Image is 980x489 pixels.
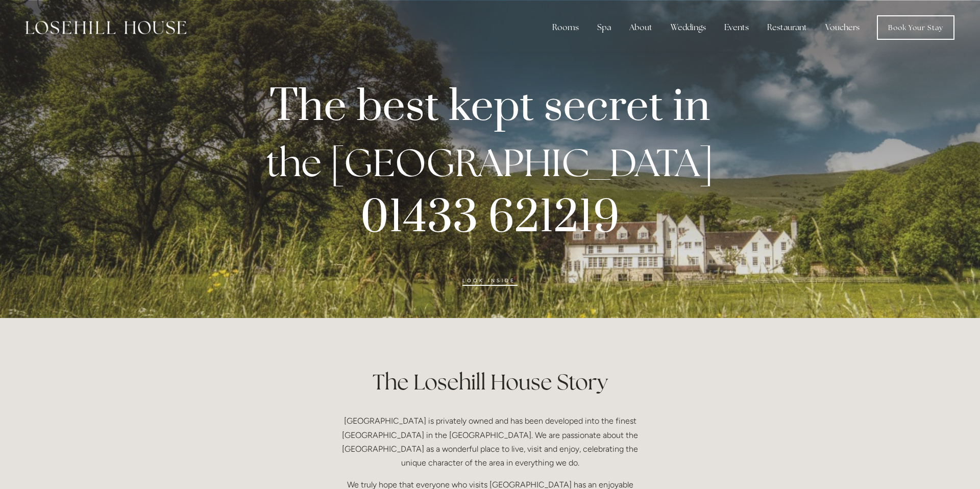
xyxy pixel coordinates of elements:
div: Restaurant [759,17,815,38]
div: Spa [589,17,619,38]
div: Events [716,17,757,38]
strong: the [GEOGRAPHIC_DATA] [266,137,714,187]
img: Losehill House [26,21,186,34]
div: About [621,17,660,38]
div: Weddings [663,17,714,38]
a: Vouchers [817,17,868,38]
h1: The Losehill House Story [246,367,734,397]
a: Book Your Stay [877,15,954,40]
a: look inside [462,278,517,286]
p: [GEOGRAPHIC_DATA] is privately owned and has been developed into the finest [GEOGRAPHIC_DATA] in ... [330,414,650,470]
p: 01433 621219 [262,198,718,239]
p: The best kept secret in [262,87,718,128]
div: Rooms [544,17,587,38]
